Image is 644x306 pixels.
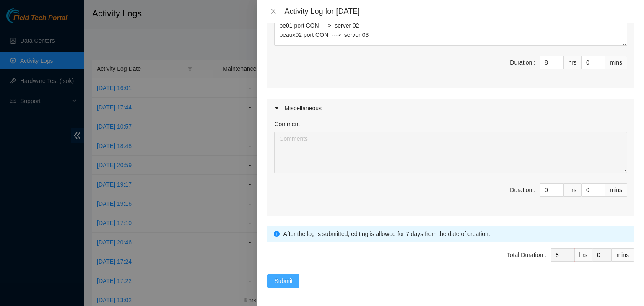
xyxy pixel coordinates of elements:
span: close [270,8,277,15]
div: hrs [564,56,582,69]
label: Comment [274,119,300,129]
div: After the log is submitted, editing is allowed for 7 days from the date of creation. [283,229,628,239]
div: Total Duration : [507,250,546,259]
span: info-circle [274,231,280,237]
span: Submit [274,276,293,285]
div: Duration : [510,58,535,67]
textarea: Comment [274,132,627,173]
div: Duration : [510,185,535,194]
div: mins [612,248,634,262]
div: Activity Log for [DATE] [284,7,634,16]
div: hrs [575,248,592,262]
div: mins [605,56,627,69]
div: hrs [564,183,582,197]
button: Submit [267,274,299,288]
span: caret-right [274,106,279,111]
button: Close [267,8,279,16]
div: mins [605,183,627,197]
div: Miscellaneous [267,99,634,118]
